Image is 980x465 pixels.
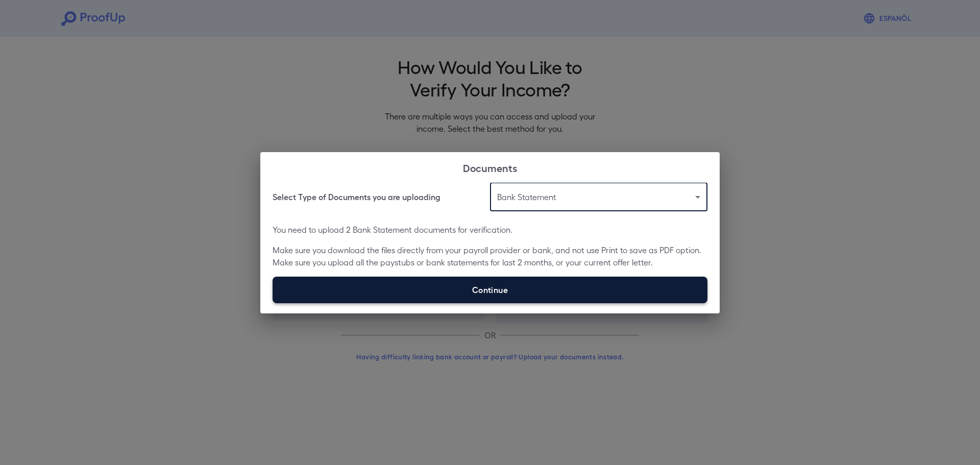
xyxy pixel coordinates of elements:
p: Make sure you download the files directly from your payroll provider or bank, and not use Print t... [273,244,707,268]
p: You need to upload 2 Bank Statement documents for verification. [273,224,707,236]
h2: Documents [260,152,720,183]
div: Bank Statement [490,183,707,211]
h6: Select Type of Documents you are uploading [273,191,440,203]
label: Continue [273,277,707,303]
